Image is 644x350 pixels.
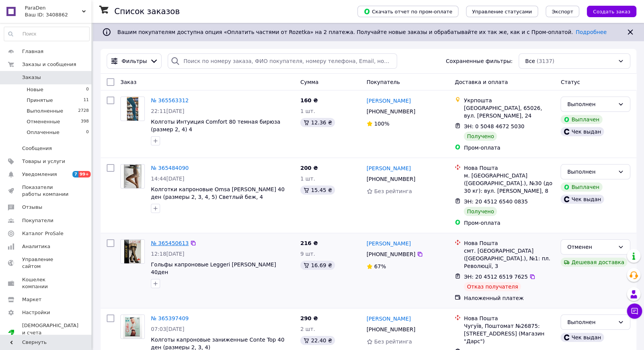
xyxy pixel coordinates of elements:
div: смт. [GEOGRAPHIC_DATA] ([GEOGRAPHIC_DATA].), №1: пл. Революції, 3 [464,247,554,270]
div: Получено [464,132,497,141]
div: Выполнен [567,100,615,108]
span: Заказ [120,79,136,85]
div: м. [GEOGRAPHIC_DATA] ([GEOGRAPHIC_DATA].), №30 (до 30 кг): вул. [PERSON_NAME], 8 [464,172,554,195]
span: [DEMOGRAPHIC_DATA] и счета [22,322,78,343]
span: Скачать отчет по пром-оплате [364,8,452,15]
img: Фото товару [124,240,141,263]
span: Колготки капроновые Omsa [PERSON_NAME] 40 ден (размеры 2, 3, 4, 5) Светлый беж, 4 [151,186,285,200]
div: 16.69 ₴ [300,261,335,270]
div: [PHONE_NUMBER] [365,174,417,184]
span: 0 [86,129,89,136]
div: [GEOGRAPHIC_DATA], 65026, вул. [PERSON_NAME], 24 [464,104,554,119]
div: [PHONE_NUMBER] [365,249,417,260]
span: Вашим покупателям доступна опция «Оплатить частями от Rozetka» на 2 платежа. Получайте новые зака... [117,29,607,35]
input: Поиск по номеру заказа, ФИО покупателя, номеру телефона, Email, номеру накладной [168,53,397,69]
span: Маркет [22,296,42,303]
span: ЭН: 20 4512 6519 7625 [464,274,528,280]
span: Фильтры [122,57,147,65]
img: Фото товару [127,97,138,121]
a: [PERSON_NAME] [367,97,411,105]
div: Отказ получателя [464,282,521,291]
div: Чек выдан [561,127,604,136]
span: Товары и услуги [22,158,65,165]
h1: Список заказов [114,7,180,16]
span: 7 [72,171,78,177]
img: Фото товару [124,165,142,188]
span: 290 ₴ [300,315,318,321]
span: Кошелек компании [22,276,70,290]
span: Главная [22,48,43,55]
span: Новые [27,86,43,93]
span: 216 ₴ [300,240,318,246]
div: Наложенный платеж [464,294,554,302]
div: Ваш ID: 3408862 [25,11,91,18]
span: Управление сайтом [22,256,70,270]
span: 12:18[DATE] [151,251,184,257]
div: [PHONE_NUMBER] [365,106,417,117]
span: 398 [81,118,89,125]
a: [PERSON_NAME] [367,240,411,247]
a: № 365397409 [151,315,189,321]
a: № 365450613 [151,240,189,246]
span: Настройки [22,309,50,316]
div: Чугуїв, Поштомат №26875: [STREET_ADDRESS] (Магазин "Дарс") [464,322,554,345]
span: 2728 [78,108,89,115]
a: Фото товару [120,315,145,339]
div: Получено [464,207,497,216]
a: Фото товару [120,97,145,121]
span: ParaDen [25,5,82,11]
button: Экспорт [546,6,579,17]
div: Чек выдан [561,195,604,204]
span: 14:44[DATE] [151,176,184,182]
span: Все [525,57,535,65]
span: Заказы и сообщения [22,61,76,68]
a: Колготы Интуиция Comfort 80 темная бирюза (размер 2, 4) 4 [151,119,280,132]
span: 100% [374,121,389,127]
a: № 365563312 [151,97,189,103]
button: Создать заказ [587,6,636,17]
div: Нова Пошта [464,164,554,172]
span: Отмененные [27,118,60,125]
span: Создать заказ [593,9,630,15]
a: № 365484090 [151,165,189,171]
button: Чат с покупателем [627,303,642,319]
span: Уведомления [22,171,57,178]
span: Сохраненные фильтры: [446,57,513,65]
span: Аналитика [22,243,50,250]
span: 22:11[DATE] [151,108,184,114]
div: Отменен [567,243,615,251]
span: Заказы [22,74,41,81]
a: [PERSON_NAME] [367,315,411,323]
span: Без рейтинга [374,339,412,345]
span: 0 [86,86,89,93]
a: Гольфы капроновые Leggeri [PERSON_NAME] 40ден [151,261,276,275]
div: [PHONE_NUMBER] [365,324,417,335]
span: ЭН: 0 5048 4672 5030 [464,123,524,129]
span: Экспорт [552,9,573,15]
input: Поиск [4,27,89,41]
div: Выполнен [567,168,615,176]
span: Без рейтинга [374,188,412,194]
span: ЭН: 20 4512 6540 0835 [464,198,528,205]
span: 1 шт. [300,108,315,114]
span: Покупатели [22,217,53,224]
span: Статус [561,79,580,85]
div: 12.36 ₴ [300,118,335,127]
span: 67% [374,263,386,269]
div: Выплачен [561,115,602,124]
a: Фото товару [120,239,145,264]
a: Создать заказ [579,8,636,14]
span: 11 [83,97,89,104]
div: Нова Пошта [464,315,554,322]
div: 15.45 ₴ [300,185,335,195]
span: Выполненные [27,108,63,115]
span: 07:03[DATE] [151,326,184,332]
span: 200 ₴ [300,165,318,171]
span: Сумма [300,79,319,85]
a: [PERSON_NAME] [367,165,411,172]
button: Управление статусами [466,6,538,17]
div: Укрпошта [464,97,554,104]
span: Показатели работы компании [22,184,70,198]
span: Покупатель [367,79,400,85]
